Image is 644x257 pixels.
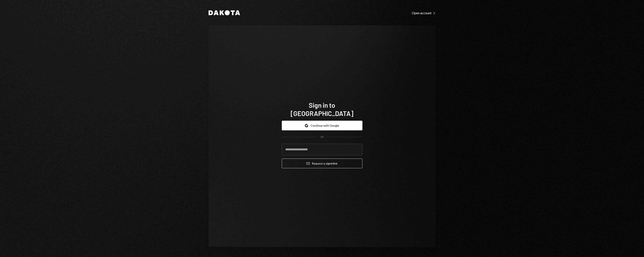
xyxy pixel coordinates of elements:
h1: Sign in to [GEOGRAPHIC_DATA] [282,101,362,117]
button: Request a signinlink [282,159,362,168]
a: Open account [412,11,436,15]
div: OR [320,135,324,139]
button: Continue with Google [282,121,362,130]
div: Open account [412,11,436,15]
